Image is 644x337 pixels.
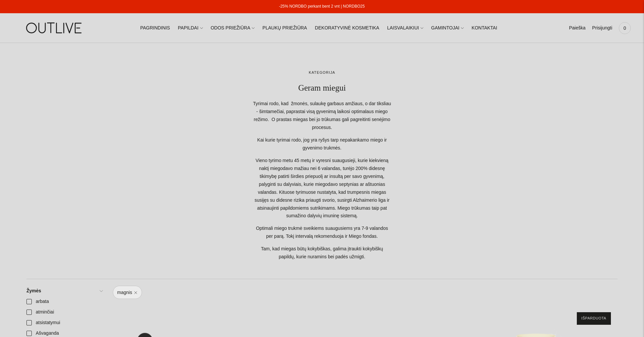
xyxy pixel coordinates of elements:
a: LAISVALAIKIUI [387,21,423,35]
a: GAMINTOJAI [431,21,464,35]
a: ODOS PRIEŽIŪRA [210,21,254,35]
a: atminčiai [23,307,106,317]
img: OUTLIVE [13,17,96,39]
a: arbata [23,296,106,307]
a: Paieška [569,21,585,35]
a: DEKORATYVINĖ KOSMETIKA [315,21,379,35]
a: PLAUKŲ PRIEŽIŪRA [262,21,307,35]
a: Prisijungti [592,21,612,35]
a: KONTAKTAI [472,21,497,35]
span: 0 [620,23,629,33]
a: magnis [113,286,142,299]
a: atsistatymui [23,317,106,328]
a: PAPILDAI [178,21,203,35]
a: -25% NORDBO perkant bent 2 vnt | NORDBO25 [279,4,365,9]
a: 0 [619,21,631,35]
a: Žymės [23,286,106,296]
a: PAGRINDINIS [140,21,170,35]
